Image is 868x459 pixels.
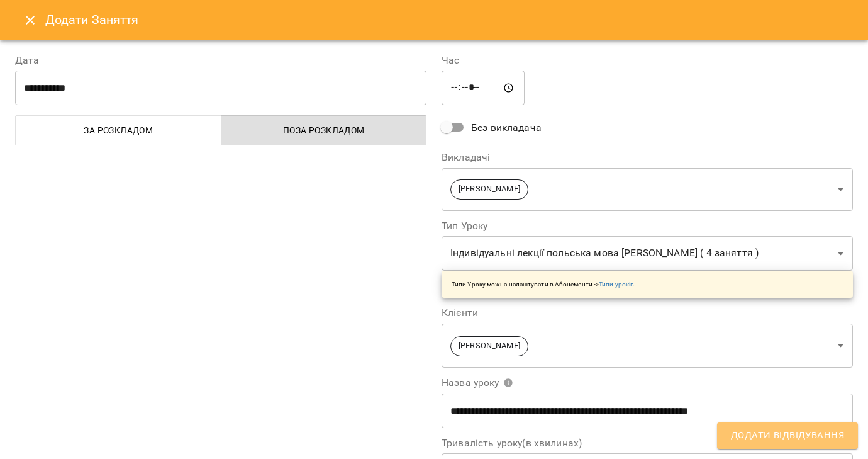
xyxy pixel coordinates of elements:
[229,123,420,138] span: Поза розкладом
[442,167,853,211] div: [PERSON_NAME]
[599,281,634,288] a: Типи уроків
[442,378,513,388] span: Назва уроку
[451,340,528,352] span: [PERSON_NAME]
[442,152,853,162] label: Викладачі
[442,55,853,65] label: Час
[15,5,45,35] button: Close
[717,422,858,449] button: Додати Відвідування
[503,378,513,388] svg: Вкажіть назву уроку або виберіть клієнтів
[221,115,427,145] button: Поза розкладом
[442,308,853,318] label: Клієнти
[442,323,853,368] div: [PERSON_NAME]
[451,183,528,195] span: [PERSON_NAME]
[442,236,853,271] div: Індивідуальні лекції польська мова [PERSON_NAME] ( 4 заняття )
[442,221,853,231] label: Тип Уроку
[731,428,844,444] span: Додати Відвідування
[15,115,221,145] button: За розкладом
[23,123,214,138] span: За розкладом
[15,55,426,65] label: Дата
[471,120,542,135] span: Без викладача
[452,280,634,289] p: Типи Уроку можна налаштувати в Абонементи ->
[442,438,853,448] label: Тривалість уроку(в хвилинах)
[45,10,853,30] h6: Додати Заняття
